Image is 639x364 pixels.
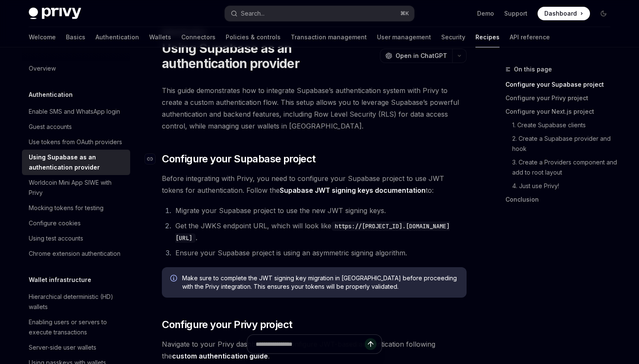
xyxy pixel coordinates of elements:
[170,275,179,283] svg: Info
[181,27,216,47] a: Connectors
[149,27,171,47] a: Wallets
[597,7,610,20] button: Toggle dark mode
[29,218,81,228] div: Configure cookies
[400,10,409,17] span: ⌘ K
[22,289,130,315] a: Hierarchical deterministic (HD) wallets
[29,178,125,198] div: Worldcoin Mini App SIWE with Privy
[96,27,139,47] a: Authentication
[280,186,426,195] a: Supabase JWT signing keys documentation
[182,274,458,291] span: Make sure to complete the JWT signing key migration in [GEOGRAPHIC_DATA] before proceeding with t...
[22,246,130,261] a: Chrome extension authentication
[29,203,104,213] div: Mocking tokens for testing
[291,27,367,47] a: Transaction management
[514,64,552,74] span: On this page
[162,85,467,132] span: This guide demonstrates how to integrate Supabase’s authentication system with Privy to create a ...
[29,249,120,259] div: Chrome extension authentication
[241,8,265,19] div: Search...
[441,27,465,47] a: Security
[22,104,130,119] a: Enable SMS and WhatsApp login
[505,105,617,118] a: Configure your Next.js project
[512,118,617,132] a: 1. Create Supabase clients
[29,27,56,47] a: Welcome
[29,90,73,100] h5: Authentication
[173,247,467,259] li: Ensure your Supabase project is using an asymmetric signing algorithm.
[29,8,81,19] img: dark logo
[510,27,550,47] a: API reference
[173,205,467,216] li: Migrate your Supabase project to use the new JWT signing keys.
[505,91,617,105] a: Configure your Privy project
[22,150,130,175] a: Using Supabase as an authentication provider
[29,122,72,132] div: Guest accounts
[173,220,467,244] li: Get the JWKS endpoint URL, which will look like .
[22,231,130,246] a: Using test accounts
[162,172,467,196] span: Before integrating with Privy, you need to configure your Supabase project to use JWT tokens for ...
[512,156,617,179] a: 3. Create a Providers component and add to root layout
[22,61,130,76] a: Overview
[22,315,130,340] a: Enabling users or servers to execute transactions
[504,9,527,18] a: Support
[512,179,617,193] a: 4. Just use Privy!
[505,193,617,206] a: Conclusion
[396,52,447,60] span: Open in ChatGPT
[29,275,91,285] h5: Wallet infrastructure
[22,175,130,200] a: Worldcoin Mini App SIWE with Privy
[162,152,315,166] span: Configure your Supabase project
[145,152,162,166] a: Navigate to header
[66,27,85,47] a: Basics
[29,152,125,172] div: Using Supabase as an authentication provider
[29,63,56,74] div: Overview
[365,338,377,350] button: Send message
[29,107,120,117] div: Enable SMS and WhatsApp login
[225,6,414,21] button: Search...⌘K
[477,9,494,18] a: Demo
[162,318,292,331] span: Configure your Privy project
[377,27,431,47] a: User management
[380,49,452,63] button: Open in ChatGPT
[29,342,96,353] div: Server-side user wallets
[22,200,130,216] a: Mocking tokens for testing
[22,216,130,231] a: Configure cookies
[544,9,577,18] span: Dashboard
[538,7,590,20] a: Dashboard
[29,292,125,312] div: Hierarchical deterministic (HD) wallets
[475,27,500,47] a: Recipes
[29,137,122,147] div: Use tokens from OAuth providers
[22,340,130,355] a: Server-side user wallets
[29,317,125,337] div: Enabling users or servers to execute transactions
[162,41,377,71] h1: Using Supabase as an authentication provider
[226,27,281,47] a: Policies & controls
[505,78,617,91] a: Configure your Supabase project
[22,134,130,150] a: Use tokens from OAuth providers
[22,119,130,134] a: Guest accounts
[512,132,617,156] a: 2. Create a Supabase provider and hook
[29,233,83,244] div: Using test accounts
